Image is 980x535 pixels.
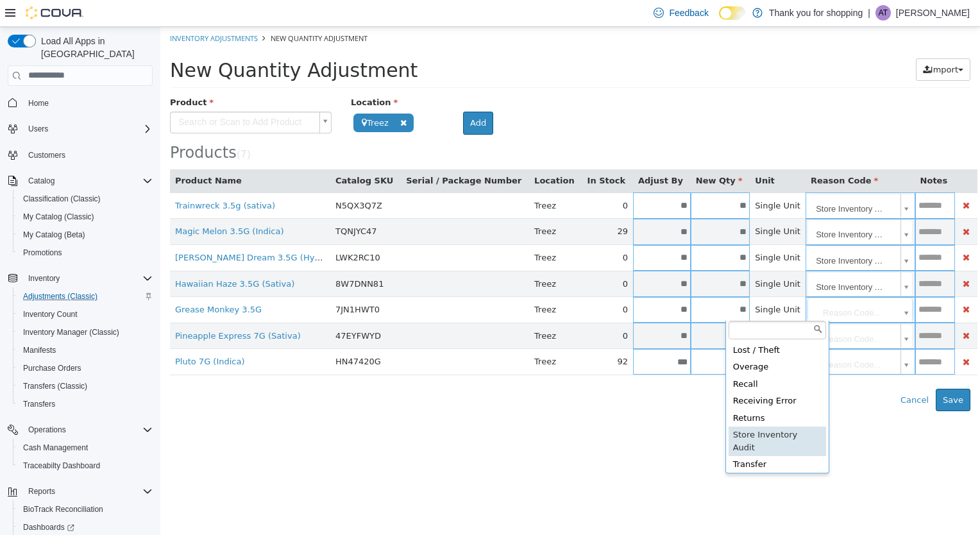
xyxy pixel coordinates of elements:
[23,121,53,137] button: Users
[13,395,158,413] button: Transfers
[23,399,55,409] span: Transfers
[13,323,158,341] button: Inventory Manager (Classic)
[13,500,158,518] button: BioTrack Reconciliation
[18,343,61,358] a: Manifests
[3,146,158,164] button: Customers
[568,315,666,332] div: Lost / Theft
[13,305,158,323] button: Inventory Count
[879,5,888,21] span: AT
[23,484,153,499] span: Reports
[28,98,49,108] span: Home
[568,429,666,446] div: Transfer
[36,35,153,60] span: Load All Apps in [GEOGRAPHIC_DATA]
[18,440,153,455] span: Cash Management
[18,458,105,473] a: Traceabilty Dashboard
[719,6,746,20] input: Dark Mode
[769,5,863,21] p: Thank you for shopping
[23,327,119,337] span: Inventory Manager (Classic)
[18,378,92,394] a: Transfers (Classic)
[23,147,153,163] span: Customers
[23,271,65,286] button: Inventory
[13,287,158,305] button: Adjustments (Classic)
[28,425,66,435] span: Operations
[18,307,83,322] a: Inventory Count
[23,443,88,453] span: Cash Management
[18,343,153,358] span: Manifests
[568,349,666,366] div: Recall
[18,245,67,260] a: Promotions
[23,173,60,189] button: Catalog
[13,208,158,226] button: My Catalog (Classic)
[3,482,158,500] button: Reports
[23,422,71,437] button: Operations
[896,5,970,21] p: [PERSON_NAME]
[875,5,891,21] div: Alfred Torres
[719,20,720,21] span: Dark Mode
[3,172,158,190] button: Catalog
[18,289,153,304] span: Adjustments (Classic)
[13,377,158,395] button: Transfers (Classic)
[13,226,158,244] button: My Catalog (Beta)
[23,381,87,391] span: Transfers (Classic)
[3,94,158,112] button: Home
[23,345,56,355] span: Manifests
[18,227,90,242] a: My Catalog (Beta)
[23,461,100,471] span: Traceabilty Dashboard
[23,230,85,240] span: My Catalog (Beta)
[23,194,101,204] span: Classification (Classic)
[23,248,62,258] span: Promotions
[3,120,158,138] button: Users
[18,520,80,535] a: Dashboards
[18,458,153,473] span: Traceabilty Dashboard
[23,173,153,189] span: Catalog
[23,484,60,499] button: Reports
[18,325,124,340] a: Inventory Manager (Classic)
[568,366,666,383] div: Receiving Error
[18,520,153,535] span: Dashboards
[13,190,158,208] button: Classification (Classic)
[23,271,153,286] span: Inventory
[568,400,666,429] div: Store Inventory Audit
[23,291,97,301] span: Adjustments (Classic)
[23,96,54,111] a: Home
[13,439,158,457] button: Cash Management
[18,361,87,376] a: Purchase Orders
[28,273,60,284] span: Inventory
[568,332,666,349] div: Overage
[13,244,158,262] button: Promotions
[13,359,158,377] button: Purchase Orders
[28,486,55,497] span: Reports
[13,341,158,359] button: Manifests
[28,124,48,134] span: Users
[23,121,153,137] span: Users
[18,227,153,242] span: My Catalog (Beta)
[568,383,666,400] div: Returns
[23,95,153,111] span: Home
[669,6,708,19] span: Feedback
[26,6,83,19] img: Cova
[28,176,55,186] span: Catalog
[18,378,153,394] span: Transfers (Classic)
[3,421,158,439] button: Operations
[18,396,153,412] span: Transfers
[18,245,153,260] span: Promotions
[23,212,94,222] span: My Catalog (Classic)
[28,150,65,160] span: Customers
[23,363,81,373] span: Purchase Orders
[23,148,71,163] a: Customers
[18,502,153,517] span: BioTrack Reconciliation
[18,191,153,207] span: Classification (Classic)
[13,457,158,475] button: Traceabilty Dashboard
[18,307,153,322] span: Inventory Count
[18,209,153,225] span: My Catalog (Classic)
[23,309,78,319] span: Inventory Count
[18,209,99,225] a: My Catalog (Classic)
[18,289,103,304] a: Adjustments (Classic)
[18,191,106,207] a: Classification (Classic)
[18,502,108,517] a: BioTrack Reconciliation
[23,504,103,514] span: BioTrack Reconciliation
[868,5,870,21] p: |
[18,361,153,376] span: Purchase Orders
[3,269,158,287] button: Inventory
[18,325,153,340] span: Inventory Manager (Classic)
